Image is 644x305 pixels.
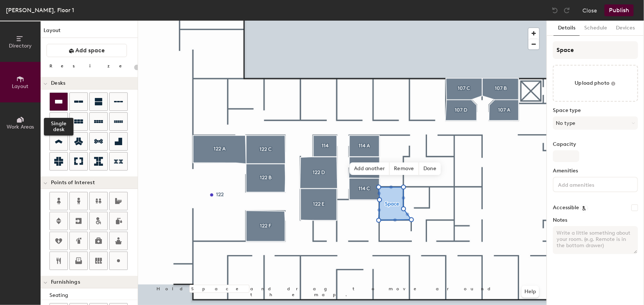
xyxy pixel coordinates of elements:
button: No type [553,116,638,130]
div: Seating [49,291,138,299]
span: Done [419,162,441,175]
div: Resize [49,63,131,69]
div: [PERSON_NAME], Floor 1 [6,6,74,15]
button: Close [582,4,597,16]
label: Capacity [553,141,638,147]
span: Directory [9,43,32,49]
span: Layout [12,83,29,90]
button: Devices [612,21,639,36]
span: Add another [350,162,390,175]
h1: Layout [41,27,138,38]
input: Add amenities [557,180,623,189]
span: Desks [51,80,65,86]
img: Undo [551,7,559,14]
label: Amenities [553,168,638,174]
label: Notes [553,217,638,223]
span: Add space [76,47,105,54]
span: Work Areas [7,124,34,130]
button: Details [554,21,580,36]
span: Remove [390,162,419,175]
button: Publish [605,4,634,16]
span: Furnishings [51,279,80,285]
button: Upload photo [553,65,638,102]
button: Schedule [580,21,612,36]
button: Single desk [49,92,68,111]
label: Space type [553,108,638,113]
span: Points of Interest [51,180,95,186]
button: Add space [47,44,127,57]
label: Accessible [553,205,579,211]
img: Redo [563,7,571,14]
button: Help [521,286,539,298]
